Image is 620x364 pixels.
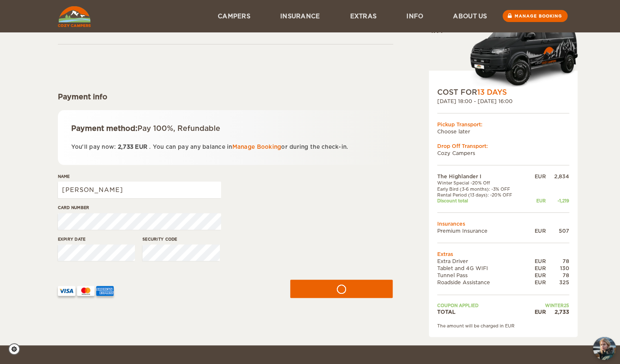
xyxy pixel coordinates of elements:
[593,337,616,360] button: chat-button
[527,265,545,272] div: EUR
[142,236,220,242] label: Security code
[437,272,528,279] td: Tunnel Pass
[437,150,569,157] td: Cozy Campers
[527,173,545,180] div: EUR
[58,6,91,27] img: Cozy Campers
[437,121,569,128] div: Pickup Transport:
[546,272,569,279] div: 78
[58,204,221,211] label: Card number
[527,258,545,265] div: EUR
[437,180,528,186] td: Winter Special -20% Off
[77,286,95,296] img: mastercard
[71,123,380,133] div: Payment method:
[546,227,569,234] div: 507
[429,17,578,87] div: Automatic 4x4
[135,144,147,150] span: EUR
[546,258,569,265] div: 78
[437,308,528,315] td: TOTAL
[527,198,545,204] div: EUR
[437,303,528,308] td: Coupon applied
[58,286,75,296] img: VISA
[437,143,569,150] div: Drop Off Transport:
[527,227,545,234] div: EUR
[462,19,578,87] img: Cozy-3.png
[546,265,569,272] div: 130
[437,198,528,204] td: Discount total
[437,258,528,265] td: Extra Driver
[437,192,528,198] td: Rental Period (13 days): -20% OFF
[546,308,569,315] div: 2,733
[58,92,393,102] div: Payment info
[593,337,616,360] img: Freyja at Cozy Campers
[437,265,528,272] td: Tablet and 4G WIFI
[437,279,528,286] td: Roadside Assistance
[71,142,380,152] p: You'll pay now: . You can pay any balance in or during the check-in.
[437,98,569,105] div: [DATE] 18:00 - [DATE] 16:00
[546,198,569,204] div: -1,219
[58,236,135,242] label: Expiry date
[527,279,545,286] div: EUR
[118,144,133,150] span: 2,733
[232,144,281,150] a: Manage Booking
[546,279,569,286] div: 325
[527,272,545,279] div: EUR
[437,227,528,234] td: Premium Insurance
[437,220,569,227] td: Insurances
[137,124,220,133] span: Pay 100%, Refundable
[437,186,528,192] td: Early Bird (3-6 months): -3% OFF
[503,10,568,22] a: Manage booking
[96,286,114,296] img: AMEX
[8,343,25,355] a: Cookie settings
[477,88,507,96] span: 13 Days
[437,128,569,135] td: Choose later
[527,308,545,315] div: EUR
[437,251,569,258] td: Extras
[437,173,528,180] td: The Highlander I
[546,173,569,180] div: 2,834
[437,87,569,97] div: COST FOR
[527,303,569,308] td: WINTER25
[58,173,221,180] label: Name
[437,323,569,329] div: The amount will be charged in EUR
